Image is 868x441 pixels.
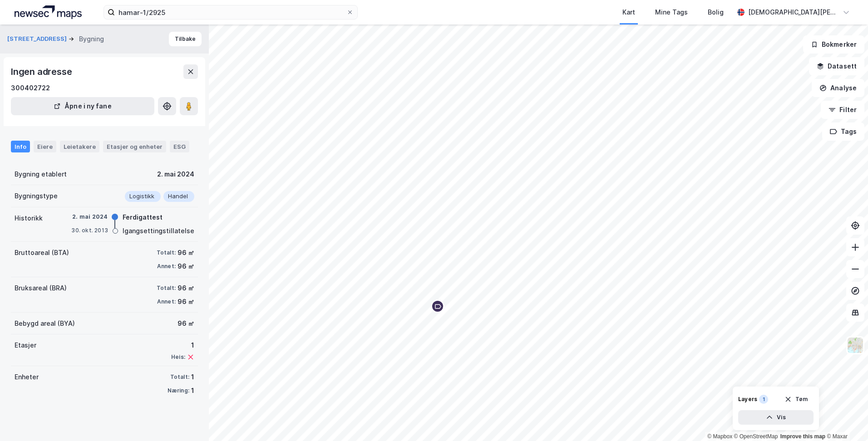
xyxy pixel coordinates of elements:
img: Z [847,337,864,354]
div: Layers [738,396,757,403]
div: Kart [622,7,635,18]
div: Totalt: [157,249,176,256]
div: Bolig [708,7,724,18]
div: Bygning [79,34,104,44]
button: [STREET_ADDRESS] [7,34,69,44]
div: 96 ㎡ [178,296,194,307]
button: Tags [822,122,864,141]
div: [DEMOGRAPHIC_DATA][PERSON_NAME] [748,7,839,18]
div: Heis: [171,353,185,361]
div: Eiere [34,141,56,152]
div: 1 [759,395,768,404]
div: 1 [191,385,194,396]
div: 96 ㎡ [178,247,194,258]
button: Tilbake [169,32,202,46]
div: Bygning etablert [15,169,67,180]
a: Mapbox [707,433,732,440]
div: Annet: [157,263,176,270]
div: 96 ㎡ [178,283,194,294]
button: Filter [821,101,864,119]
div: Bebygd areal (BYA) [15,318,75,329]
div: Bruksareal (BRA) [15,283,67,294]
div: Mine Tags [655,7,688,18]
div: 1 [171,340,194,351]
div: 96 ㎡ [178,261,194,272]
div: Næring: [168,387,189,394]
div: Historikk [15,213,43,224]
div: Etasjer [15,340,36,351]
button: Åpne i ny fane [11,97,154,115]
div: 1 [191,372,194,382]
div: Bygningstype [15,191,58,201]
img: logo.a4113a55bc3d86da70a041830d287a7e.svg [15,5,82,19]
button: Analyse [812,79,864,97]
div: ESG [170,141,189,152]
div: Annet: [157,298,176,305]
div: Kontrollprogram for chat [823,397,868,441]
div: 300402722 [11,83,50,93]
a: Improve this map [780,433,825,440]
div: 2. mai 2024 [157,169,194,180]
div: Enheter [15,372,39,382]
button: Tøm [779,392,814,407]
div: 2. mai 2024 [71,213,108,221]
div: Ferdigattest [123,212,163,223]
div: Igangsettingstillatelse [123,225,194,236]
a: OpenStreetMap [734,433,778,440]
div: Etasjer og enheter [107,142,163,151]
div: Info [11,141,30,152]
div: Totalt: [157,284,176,292]
div: Leietakere [60,141,99,152]
input: Søk på adresse, matrikkel, gårdeiere, leietakere eller personer [115,5,346,19]
div: Ingen adresse [11,64,74,79]
div: 96 ㎡ [178,318,194,329]
div: 30. okt. 2013 [71,226,108,235]
button: Vis [738,410,814,425]
div: Map marker [431,299,444,313]
div: Totalt: [170,373,189,381]
button: Bokmerker [803,35,864,54]
iframe: Chat Widget [823,397,868,441]
button: Datasett [809,57,864,75]
div: Bruttoareal (BTA) [15,247,69,258]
